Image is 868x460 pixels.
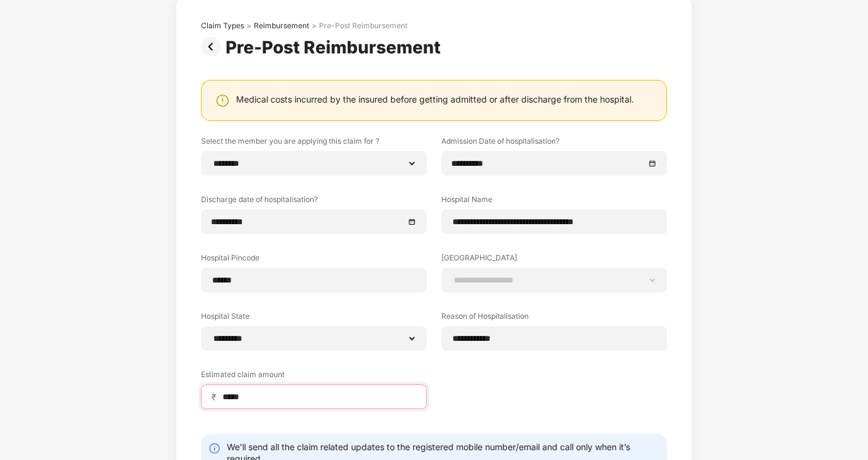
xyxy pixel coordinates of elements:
[201,311,427,326] label: Hospital State
[201,194,427,209] label: Discharge date of hospitalisation?
[441,252,667,268] label: [GEOGRAPHIC_DATA]
[247,21,251,31] div: >
[312,21,317,31] div: >
[201,369,427,384] label: Estimated claim amount
[201,37,226,57] img: svg+xml;base64,PHN2ZyBpZD0iUHJldi0zMngzMiIgeG1sbnM9Imh0dHA6Ly93d3cudzMub3JnLzIwMDAvc3ZnIiB3aWR0aD...
[201,136,427,151] label: Select the member you are applying this claim for ?
[208,442,221,454] img: svg+xml;base64,PHN2ZyBpZD0iSW5mby0yMHgyMCIgeG1sbnM9Imh0dHA6Ly93d3cudzMub3JnLzIwMDAvc3ZnIiB3aWR0aD...
[236,93,634,105] div: Medical costs incurred by the insured before getting admitted or after discharge from the hospital.
[201,252,427,268] label: Hospital Pincode
[441,136,667,151] label: Admission Date of hospitalisation?
[215,93,230,108] img: svg+xml;base64,PHN2ZyBpZD0iV2FybmluZ18tXzI0eDI0IiBkYXRhLW5hbWU9Ildhcm5pbmcgLSAyNHgyNCIgeG1sbnM9Im...
[254,21,309,31] div: Reimbursement
[211,391,221,403] span: ₹
[441,194,667,209] label: Hospital Name
[319,21,408,31] div: Pre-Post Reimbursement
[226,37,446,58] div: Pre-Post Reimbursement
[201,21,244,31] div: Claim Types
[441,311,667,326] label: Reason of Hospitalisation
